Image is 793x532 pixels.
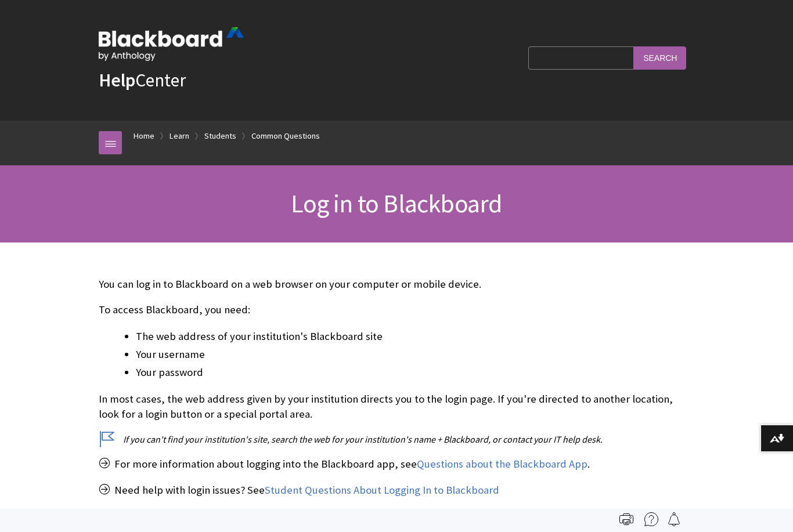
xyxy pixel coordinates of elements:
p: Need help with login issues? See [99,483,694,498]
a: Questions about the Blackboard App [417,457,587,471]
p: If you can't find your institution's site, search the web for your institution's name + Blackboar... [99,433,694,446]
img: Follow this page [667,512,681,526]
p: You can log in to Blackboard on a web browser on your computer or mobile device. [99,277,694,292]
li: The web address of your institution's Blackboard site [136,328,694,345]
img: More help [644,512,658,526]
a: Student Questions About Logging In to Blackboard [265,483,499,497]
li: Your username [136,346,694,363]
a: HelpCenter [99,68,186,92]
a: Learn [170,129,189,143]
input: Search [634,46,686,69]
strong: Help [99,68,135,92]
a: Common Questions [251,129,320,143]
li: Your password [136,364,694,381]
span: Student Questions About Logging In to Blackboard [265,483,499,497]
a: Home [134,129,154,143]
p: For more information about logging into the Blackboard app, see . [99,457,694,472]
p: In most cases, the web address given by your institution directs you to the login page. If you're... [99,392,694,422]
p: To access Blackboard, you need: [99,302,694,317]
img: Print [619,512,633,526]
span: Log in to Blackboard [291,187,502,219]
a: Students [204,129,236,143]
img: Blackboard by Anthology [99,27,244,61]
